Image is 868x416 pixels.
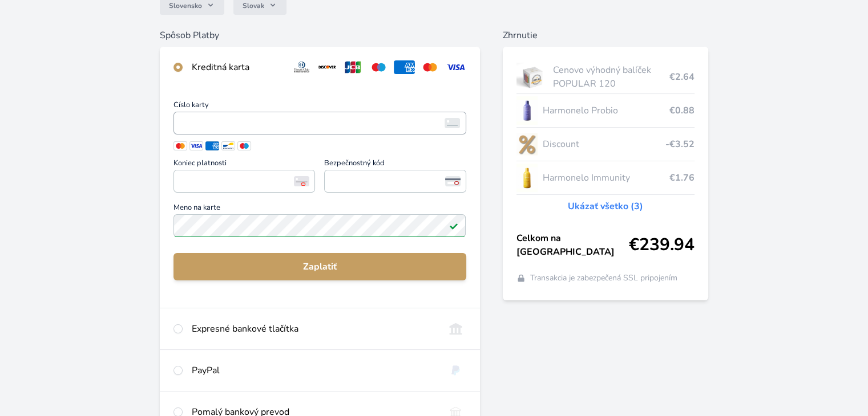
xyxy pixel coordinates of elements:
[445,322,466,336] img: onlineBanking_SK.svg
[329,173,461,189] iframe: Iframe pre bezpečnostný kód
[665,137,695,151] span: -€3.52
[173,253,466,280] button: Zaplatiť
[192,60,282,74] div: Kreditná karta
[173,204,466,214] span: Meno na karte
[553,63,669,91] span: Cenovo výhodný balíček POPULAR 120
[503,28,708,42] h6: Zhrnutie
[669,171,695,185] span: €1.76
[516,231,629,259] span: Celkom na [GEOGRAPHIC_DATA]
[160,28,479,42] h6: Spôsob Platby
[368,60,389,74] img: maestro.svg
[394,60,415,74] img: amex.svg
[516,96,538,125] img: CLEAN_PROBIO_se_stinem_x-lo.jpg
[419,60,441,74] img: mc.svg
[192,322,435,336] div: Expresné bankové tlačítka
[542,171,669,185] span: Harmonelo Immunity
[291,60,312,74] img: diners.svg
[294,176,309,186] img: Koniec platnosti
[243,1,264,10] span: Slovak
[568,199,643,213] a: Ukázať všetko (3)
[324,160,466,170] span: Bezpečnostný kód
[669,70,695,84] span: €2.64
[449,221,458,230] img: Pole je platné
[516,130,538,158] img: discount-lo.png
[516,63,549,91] img: popular.jpg
[179,115,461,131] iframe: Iframe pre číslo karty
[542,104,669,117] span: Harmonelo Probio
[629,235,695,255] span: €239.94
[173,214,466,237] input: Meno na kartePole je platné
[445,118,460,128] img: card
[445,60,466,74] img: visa.svg
[173,101,466,112] span: Číslo karty
[542,137,665,151] span: Discount
[192,364,435,377] div: PayPal
[669,104,695,117] span: €0.88
[530,272,677,284] span: Transakcia je zabezpečená SSL pripojením
[317,60,338,74] img: discover.svg
[183,260,457,274] span: Zaplatiť
[179,173,310,189] iframe: Iframe pre deň vypršania platnosti
[516,164,538,192] img: IMMUNITY_se_stinem_x-lo.jpg
[445,364,466,377] img: paypal.svg
[169,1,202,10] span: Slovensko
[173,160,315,170] span: Koniec platnosti
[342,60,364,74] img: jcb.svg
